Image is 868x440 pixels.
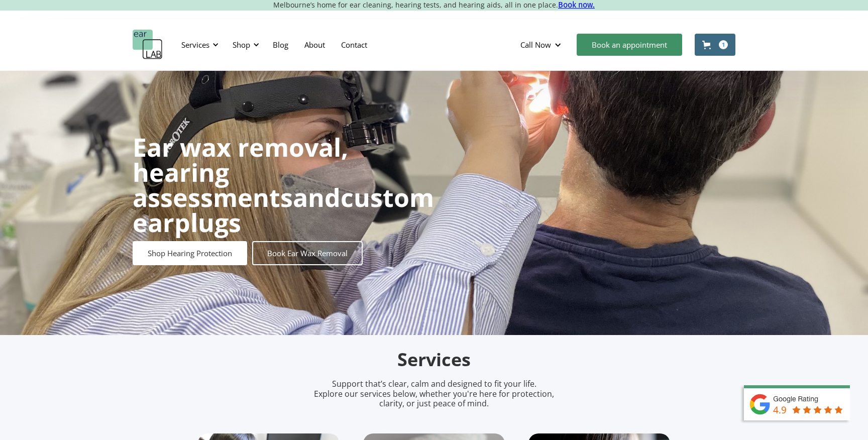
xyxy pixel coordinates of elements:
div: Shop [233,40,250,50]
div: Shop [227,30,262,60]
p: Support that’s clear, calm and designed to fit your life. Explore our services below, whether you... [301,379,567,408]
div: 1 [719,40,728,49]
div: Call Now [512,30,572,60]
div: Call Now [520,40,551,50]
a: home [133,30,163,60]
h2: Services [198,348,670,372]
a: Book Ear Wax Removal [252,241,363,265]
a: Contact [333,30,375,59]
strong: Ear wax removal, hearing assessments [133,130,348,214]
a: Blog [265,30,296,59]
a: About [296,30,333,59]
a: Shop Hearing Protection [133,241,247,265]
h1: and [133,135,434,235]
a: Open cart containing 1 items [695,34,735,56]
strong: custom earplugs [133,180,434,240]
div: Services [181,40,209,50]
a: Book an appointment [577,34,682,56]
div: Services [175,30,222,60]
